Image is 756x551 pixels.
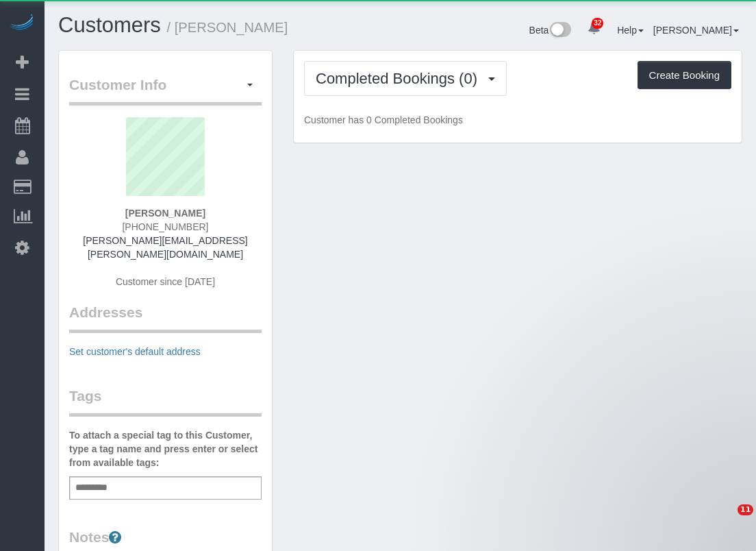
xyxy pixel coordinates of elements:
span: [PHONE_NUMBER] [122,221,208,232]
a: Beta [529,25,572,36]
img: New interface [549,22,571,40]
button: Create Booking [638,61,731,90]
iframe: Intercom live chat [709,504,742,537]
span: Completed Bookings (0) [316,70,484,87]
strong: [PERSON_NAME] [125,208,205,219]
span: Customer since [DATE] [116,276,215,287]
a: [PERSON_NAME] [653,25,739,36]
a: Help [617,25,644,36]
span: 32 [592,18,603,29]
a: Customers [58,13,161,37]
span: 11 [738,504,753,515]
p: Customer has 0 Completed Bookings [304,113,731,127]
label: To attach a special tag to this Customer, type a tag name and press enter or select from availabl... [69,428,262,469]
a: 32 [581,14,607,44]
small: / [PERSON_NAME] [167,20,288,35]
a: Set customer's default address [69,346,201,357]
a: [PERSON_NAME][EMAIL_ADDRESS][PERSON_NAME][DOMAIN_NAME] [83,235,247,260]
legend: Customer Info [69,75,262,106]
button: Completed Bookings (0) [304,61,507,96]
img: Automaid Logo [8,14,36,33]
legend: Tags [69,386,262,417]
